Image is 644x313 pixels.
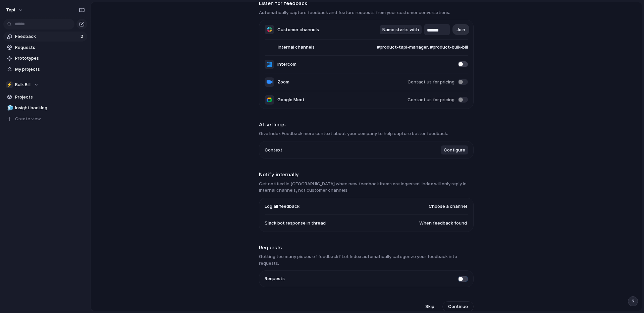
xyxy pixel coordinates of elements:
[428,202,468,211] button: Choose a channel
[420,301,440,312] button: Skip
[15,81,31,88] span: Bulk Bill
[15,55,85,62] span: Prototypes
[259,181,474,194] h3: Get notified in [GEOGRAPHIC_DATA] when new feedback items are ingested. Index will only reply in ...
[265,203,300,210] span: Log all feedback
[3,32,87,42] a: Feedback2
[442,301,474,312] button: Continue
[3,43,87,53] a: Requests
[259,171,474,179] h2: Notify internally
[277,79,289,85] span: Zoom
[277,61,297,68] span: Intercom
[418,219,468,228] button: When feedback found
[265,275,285,282] span: Requests
[265,220,326,227] span: Slack bot response in thread
[3,80,87,90] button: ⚡Bulk Bill
[3,114,87,124] button: Create view
[425,303,434,310] span: Skip
[15,105,85,111] span: Insight backlog
[408,97,454,103] span: Contact us for pricing
[448,303,468,310] span: Continue
[3,92,87,102] a: Projects
[382,26,419,33] span: Name starts with
[15,94,85,101] span: Projects
[80,33,85,40] span: 2
[452,24,469,35] button: Join
[441,145,468,155] button: Configure
[3,5,27,15] button: tapi
[3,64,87,74] a: My projects
[15,116,41,122] span: Create view
[364,44,468,51] span: #product-tapi-manager, #product-bulk-bill
[265,44,315,51] span: Internal channels
[15,33,78,40] span: Feedback
[6,7,15,13] span: tapi
[419,220,467,227] span: When feedback found
[457,26,465,33] span: Join
[6,105,13,111] button: 🧊
[259,130,474,137] h3: Give Index Feedback more context about your company to help capture better feedback.
[380,25,422,35] button: Name starts with
[259,253,474,266] h3: Getting too many pieces of feedback? Let Index automatically categorize your feedback into requests.
[15,44,85,51] span: Requests
[3,103,87,113] a: 🧊Insight backlog
[408,79,454,85] span: Contact us for pricing
[259,9,474,16] h3: Automatically capture feedback and feature requests from your customer conversations.
[265,147,282,153] span: Context
[259,121,474,129] h2: AI settings
[3,53,87,63] a: Prototypes
[277,97,305,103] span: Google Meet
[444,147,465,153] span: Configure
[277,26,319,33] span: Customer channels
[7,104,12,112] div: 🧊
[6,81,13,88] div: ⚡
[429,203,467,210] span: Choose a channel
[259,244,474,252] h2: Requests
[15,66,85,73] span: My projects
